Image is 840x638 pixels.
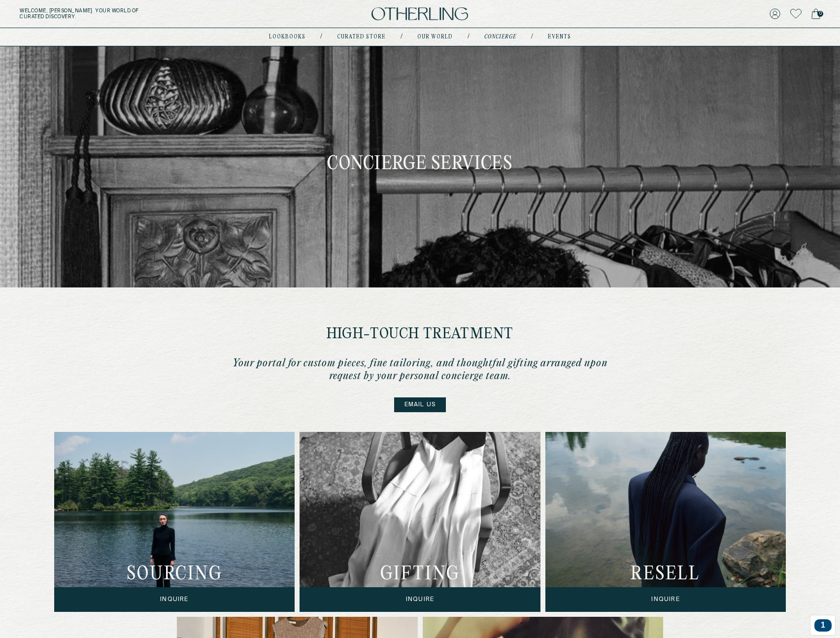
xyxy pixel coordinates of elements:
[545,587,786,612] span: Inquire
[300,562,540,587] h3: gifting
[54,587,295,612] span: Inquire
[484,35,516,39] a: concierge
[545,562,786,587] h3: resell
[811,7,820,21] a: 0
[401,33,403,41] div: /
[300,587,540,612] span: Inquire
[337,35,386,39] a: Curated store
[228,357,612,383] p: Your portal for custom pieces, fine tailoring, and thoughtful gifting arranged upon request by yo...
[531,33,533,41] div: /
[371,7,468,21] img: logo
[327,155,513,174] h1: Concierge services
[20,8,260,20] h5: Welcome, [PERSON_NAME] . Your world of curated discovery.
[320,33,322,41] div: /
[417,35,453,39] a: Our world
[394,397,446,412] a: Email us
[228,327,612,342] h2: high-touch treatment
[468,33,470,41] div: /
[817,11,823,17] span: 0
[54,562,295,587] h3: sourcing
[269,35,305,39] a: lookbooks
[548,35,571,39] a: events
